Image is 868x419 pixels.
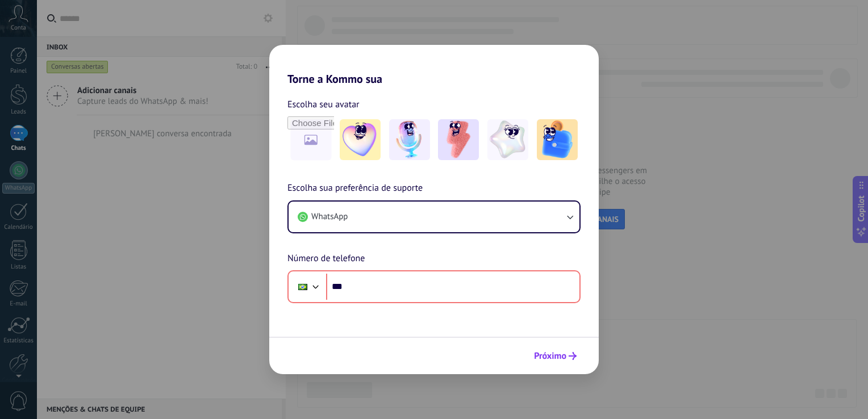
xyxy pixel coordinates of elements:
div: Brazil: + 55 [292,275,314,299]
span: Escolha sua preferência de suporte [287,181,423,196]
span: WhatsApp [311,211,348,223]
img: -4.jpeg [487,119,528,160]
span: Escolha seu avatar [287,97,360,112]
h2: Torne a Kommo sua [269,45,599,86]
span: Número de telefone [287,252,365,266]
button: Próximo [529,346,582,366]
img: -3.jpeg [438,119,479,160]
img: -5.jpeg [537,119,578,160]
button: WhatsApp [289,202,579,232]
span: Próximo [534,352,566,360]
img: -2.jpeg [389,119,430,160]
img: -1.jpeg [340,119,381,160]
